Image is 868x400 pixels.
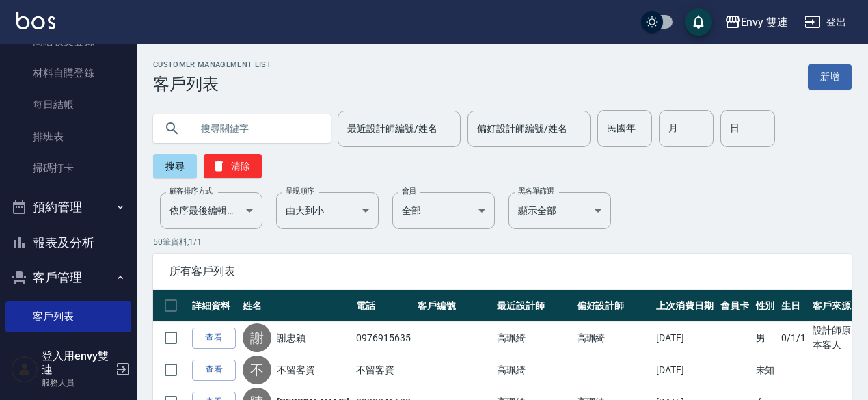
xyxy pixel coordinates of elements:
th: 偏好設計師 [573,290,653,322]
th: 上次消費日期 [653,290,717,322]
td: 高珮綺 [493,322,573,354]
label: 顧客排序方式 [169,186,213,196]
a: 客戶列表 [5,301,131,332]
td: [DATE] [653,354,717,386]
td: 高珮綺 [573,322,653,354]
a: 排班表 [5,121,131,152]
button: Envy 雙連 [719,8,794,36]
h3: 客戶列表 [153,75,271,94]
th: 姓名 [239,290,353,322]
button: save [685,8,712,36]
td: 未知 [752,354,778,386]
div: 顯示全部 [508,192,611,229]
td: 0/1/1 [778,322,809,354]
input: 搜尋關鍵字 [191,110,320,147]
h2: Customer Management List [153,60,271,69]
th: 會員卡 [717,290,752,322]
th: 最近設計師 [493,290,573,322]
div: 由大到小 [276,192,379,229]
img: Person [11,356,38,383]
h5: 登入用envy雙連 [42,349,111,377]
th: 客戶來源 [809,290,854,322]
td: 高珮綺 [493,354,573,386]
button: 預約管理 [5,189,131,225]
img: Logo [16,12,55,29]
th: 性別 [752,290,778,322]
span: 所有客戶列表 [169,265,835,278]
div: 全部 [392,192,495,229]
a: 卡券管理 [5,332,131,364]
button: 客戶管理 [5,260,131,295]
a: 材料自購登錄 [5,57,131,89]
a: 掃碼打卡 [5,152,131,184]
td: 男 [752,322,778,354]
label: 會員 [402,186,416,196]
a: 新增 [808,64,852,90]
div: 謝 [243,323,271,352]
div: Envy 雙連 [741,14,789,31]
p: 服務人員 [42,377,111,389]
button: 搜尋 [153,154,197,178]
td: 設計師原本客人 [809,322,854,354]
button: 報表及分析 [5,225,131,261]
a: 不留客資 [277,363,315,377]
a: 查看 [192,360,236,381]
th: 生日 [778,290,809,322]
a: 每日結帳 [5,89,131,120]
td: 不留客資 [353,354,414,386]
label: 黑名單篩選 [518,186,554,196]
label: 呈現順序 [286,186,314,196]
th: 詳細資料 [189,290,239,322]
td: [DATE] [653,322,717,354]
p: 50 筆資料, 1 / 1 [153,236,852,248]
a: 謝忠穎 [277,331,306,345]
a: 查看 [192,328,236,349]
td: 0976915635 [353,322,414,354]
th: 客戶編號 [414,290,493,322]
button: 清除 [204,154,262,178]
div: 不 [243,356,271,384]
div: 依序最後編輯時間 [160,192,262,229]
button: 登出 [799,10,852,35]
th: 電話 [353,290,414,322]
